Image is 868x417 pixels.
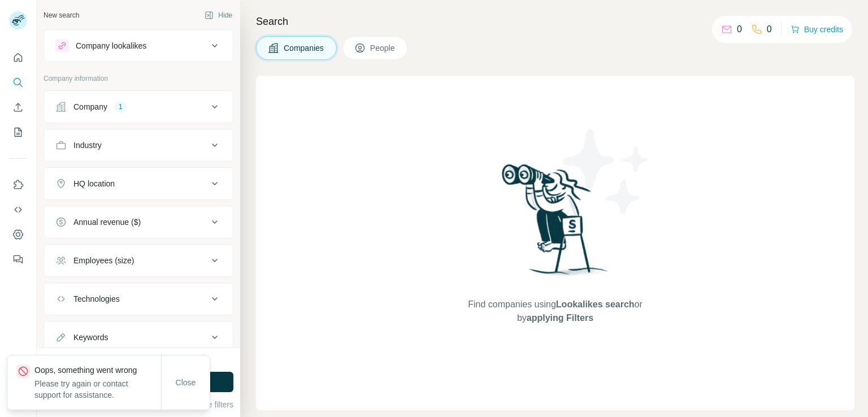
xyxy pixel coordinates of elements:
div: Industry [73,140,102,151]
div: Employees (size) [73,255,134,266]
button: Company1 [44,93,233,120]
button: HQ location [44,170,233,197]
span: Close [176,377,196,388]
button: Hide [197,7,240,24]
button: Employees (size) [44,247,233,274]
p: Company information [44,73,233,84]
img: Surfe Illustration - Woman searching with binoculars [497,161,614,287]
button: Feedback [9,249,27,270]
button: Annual revenue ($) [44,208,233,236]
p: Oops, something went wrong [34,364,161,376]
button: Industry [44,132,233,159]
button: Company lookalikes [44,32,233,59]
span: People [370,42,396,54]
button: Use Surfe API [9,199,27,220]
div: New search [44,10,79,20]
h4: Search [256,14,854,29]
button: Buy credits [791,21,843,37]
div: Technologies [73,293,120,305]
button: Technologies [44,285,233,312]
div: Keywords [73,332,108,343]
button: Search [9,72,27,93]
button: Close [168,372,204,393]
button: Keywords [44,324,233,351]
span: Lookalikes search [556,299,635,309]
div: Company [73,101,107,112]
span: applying Filters [527,313,593,323]
div: 1 [114,102,127,112]
span: Find companies using or by [465,298,645,325]
div: Company lookalikes [76,40,146,51]
div: HQ location [73,178,115,189]
p: 0 [767,23,772,36]
span: Companies [284,42,325,54]
button: Enrich CSV [9,97,27,118]
button: Use Surfe on LinkedIn [9,175,27,195]
div: Annual revenue ($) [73,216,141,228]
img: Surfe Illustration - Stars [555,121,657,223]
p: Please try again or contact support for assistance. [34,378,161,401]
p: 0 [737,23,742,36]
button: Quick start [9,47,27,68]
button: My lists [9,122,27,142]
button: Dashboard [9,224,27,245]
